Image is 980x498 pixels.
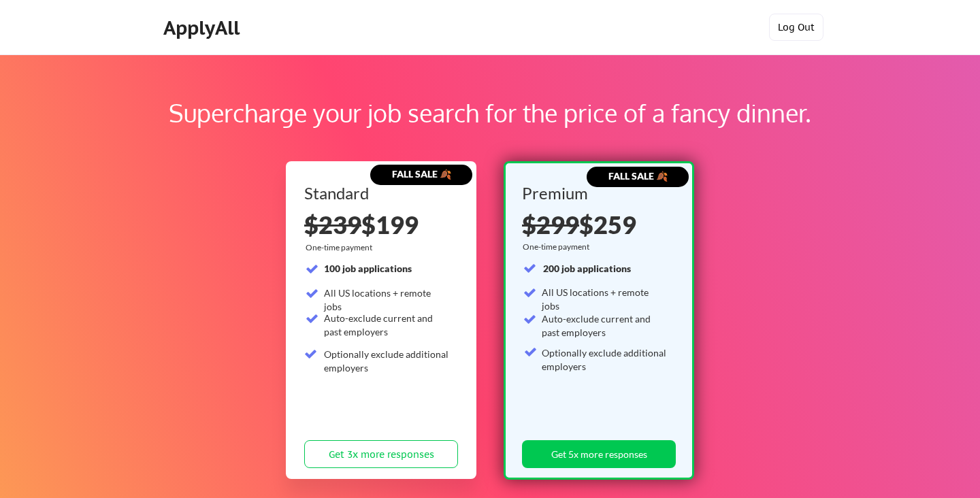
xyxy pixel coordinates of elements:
[87,95,893,131] div: Supercharge your job search for the price of a fancy dinner.
[324,263,412,274] strong: 100 job applications
[304,185,453,201] div: Standard
[392,168,451,180] strong: FALL SALE 🍂
[522,210,579,239] s: $299
[542,286,668,312] div: All US locations + remote jobs
[324,348,450,374] div: Optionally exclude additional employers
[304,210,361,239] s: $239
[543,263,631,274] strong: 200 job applications
[522,185,671,201] div: Premium
[324,286,450,313] div: All US locations + remote jobs
[542,312,668,339] div: Auto-exclude current and past employers
[306,242,376,253] div: One-time payment
[523,242,593,252] div: One-time payment
[522,212,671,237] div: $259
[163,16,244,39] div: ApplyAll
[304,440,458,468] button: Get 3x more responses
[324,312,450,338] div: Auto-exclude current and past employers
[769,14,823,41] button: Log Out
[608,170,668,182] strong: FALL SALE 🍂
[542,346,668,373] div: Optionally exclude additional employers
[522,440,676,468] button: Get 5x more responses
[304,212,458,237] div: $199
